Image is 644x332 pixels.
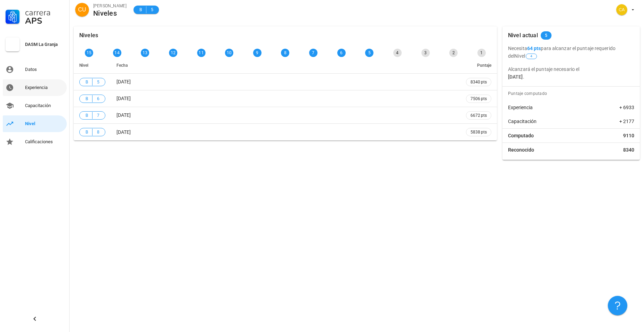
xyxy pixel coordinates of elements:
span: 5 [95,79,101,86]
th: Nivel [74,57,111,74]
div: 9 [253,49,261,57]
span: Puntaje [477,63,491,68]
span: 5838 pts [470,129,487,136]
span: Experiencia [508,104,533,111]
b: [DATE] [508,74,523,80]
span: B [84,95,89,102]
div: 2 [449,49,458,57]
span: + 2177 [619,118,634,125]
p: Necesita para alcanzar el puntaje requerido del [508,44,634,60]
div: 11 [197,49,206,57]
a: Capacitación [3,97,67,114]
div: Capacitación [25,103,64,108]
div: Puntaje computado [505,87,640,100]
div: 5 [365,49,373,57]
span: B [138,6,143,13]
span: 8340 [623,146,634,153]
span: CU [78,3,86,17]
a: Datos [3,61,67,78]
div: Niveles [79,26,98,44]
div: 14 [113,49,121,57]
div: 3 [421,49,430,57]
div: 4 [393,49,402,57]
div: Niveles [93,9,127,17]
span: 8 [95,129,101,136]
span: Nivel [514,53,538,59]
div: Datos [25,67,64,72]
span: [DATE] [116,96,131,101]
div: 6 [337,49,346,57]
span: Reconocido [508,146,534,153]
div: 10 [225,49,233,57]
div: 8 [281,49,289,57]
b: 64 pts [527,46,541,51]
span: Fecha [116,63,128,68]
span: 7 [95,112,101,119]
span: [DATE] [116,112,131,118]
div: APS [25,17,64,25]
span: B [84,129,89,136]
div: Nivel actual [508,26,538,44]
a: Experiencia [3,79,67,96]
span: 9110 [623,132,634,139]
a: Calificaciones [3,133,67,150]
span: 7506 pts [470,95,487,102]
span: 4 [530,54,532,59]
span: 6672 pts [470,112,487,119]
span: 8340 pts [470,79,487,86]
p: Alcanzará el puntaje necesario el . [508,65,634,81]
span: Capacitación [508,118,537,125]
div: avatar [616,4,627,15]
div: Nivel [25,121,64,127]
span: B [84,79,89,86]
div: 15 [85,49,93,57]
th: Fecha [111,57,460,74]
div: Calificaciones [25,139,64,145]
div: 12 [169,49,177,57]
div: 7 [309,49,317,57]
span: 5 [149,6,155,13]
div: Carrera [25,8,64,17]
span: 6 [95,95,101,102]
span: Computado [508,132,534,139]
span: 5 [545,31,547,40]
a: Nivel [3,115,67,132]
div: 13 [141,49,149,57]
span: [DATE] [116,129,131,135]
div: avatar [75,3,89,17]
th: Puntaje [460,57,497,74]
div: 1 [477,49,486,57]
div: Experiencia [25,85,64,90]
span: Nivel [79,63,88,68]
span: [DATE] [116,79,131,84]
div: DASM La Granja [25,42,64,47]
span: + 6933 [619,104,634,111]
div: [PERSON_NAME] [93,2,127,9]
span: B [84,112,89,119]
